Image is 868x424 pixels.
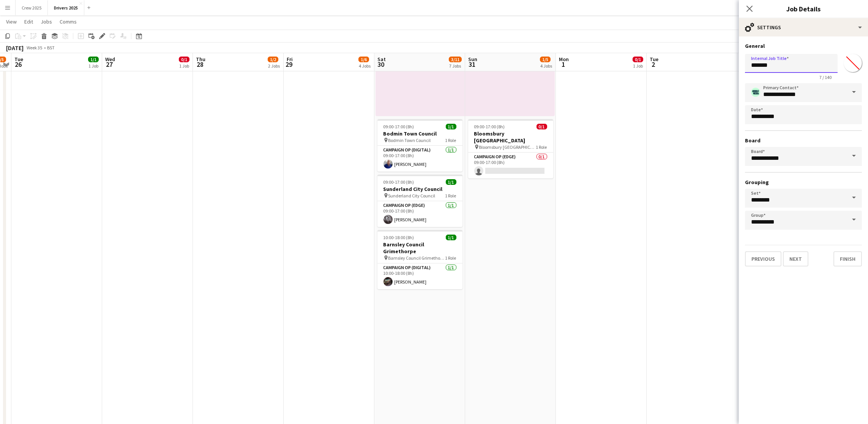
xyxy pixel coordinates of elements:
span: 1/2 [268,57,278,62]
span: Fri [287,56,293,63]
div: 4 Jobs [540,63,552,69]
span: Comms [60,18,77,25]
app-job-card: 09:00-17:00 (8h)1/1Bodmin Town Council Bodmin Town Council1 RoleCampaign Op (Digital)1/109:00-17:... [377,119,462,172]
h3: Bodmin Town Council [377,130,462,137]
div: 7 Jobs [449,63,461,69]
span: 0/1 [537,124,547,129]
app-card-role: Campaign Op (Digital)1/109:00-17:00 (8h)[PERSON_NAME] [377,146,462,172]
a: Comms [57,17,80,27]
span: Sat [377,56,386,63]
span: 1 Role [445,193,456,199]
span: 09:00-17:00 (8h) [383,179,414,185]
span: 1/1 [446,235,456,240]
div: Settings [739,18,868,36]
span: 30 [376,60,386,69]
span: Week 35 [25,45,44,50]
span: Edit [24,18,33,25]
button: Next [783,251,808,266]
span: 1/1 [446,124,456,129]
span: 1/1 [88,57,99,62]
span: 1 Role [445,255,456,261]
button: Previous [745,251,781,266]
div: 4 Jobs [359,63,371,69]
h3: Barnsley Council Grimethorpe [377,241,462,255]
app-card-role: Campaign Op (Edge)1/109:00-17:00 (8h)[PERSON_NAME] [377,201,462,227]
app-card-role: Campaign Op (Digital)1/110:00-18:00 (8h)[PERSON_NAME] [377,263,462,289]
a: Jobs [38,17,55,27]
span: 0/1 [633,57,643,62]
span: Bodmin Town Council [388,137,431,143]
span: Thu [196,56,205,63]
span: 26 [13,60,23,69]
span: Wed [105,56,115,63]
span: 3/11 [449,57,462,62]
div: [DATE] [6,44,24,52]
div: 2 Jobs [268,63,280,69]
app-job-card: 10:00-18:00 (8h)1/1Barnsley Council Grimethorpe Barnsley Council Grimethorpe1 RoleCampaign Op (Di... [377,230,462,289]
span: Jobs [41,18,52,25]
button: Drivers 2025 [48,0,84,15]
span: 1 Role [445,137,456,143]
span: Bloomsbury [GEOGRAPHIC_DATA] [479,144,536,150]
h3: Bloomsbury [GEOGRAPHIC_DATA] [468,130,553,144]
span: View [6,18,17,25]
span: 1/1 [446,179,456,185]
span: 1 [558,60,569,69]
span: Tue [650,56,658,63]
span: 09:00-17:00 (8h) [474,124,505,129]
span: 31 [467,60,477,69]
button: Crew 2025 [16,0,48,15]
span: 2 [649,60,658,69]
span: 10:00-18:00 (8h) [383,235,414,240]
span: 1 Role [536,144,547,150]
a: View [3,17,20,27]
h3: Sunderland City Council [377,186,462,192]
span: Barnsley Council Grimethorpe [388,255,445,261]
span: 7 / 140 [813,74,838,80]
span: Mon [559,56,569,63]
a: Edit [21,17,36,27]
span: 29 [286,60,293,69]
h3: Board [745,137,862,144]
div: 1 Job [633,63,643,69]
span: Sun [468,56,477,63]
div: 1 Job [88,63,98,69]
h3: Grouping [745,179,862,186]
app-job-card: 09:00-17:00 (8h)1/1Sunderland City Council Sunderland City Council1 RoleCampaign Op (Edge)1/109:0... [377,175,462,227]
button: Finish [833,251,862,266]
h3: General [745,43,862,49]
app-card-role: Campaign Op (Edge)0/109:00-17:00 (8h) [468,153,553,178]
span: 1/5 [540,57,551,62]
span: Tue [14,56,23,63]
span: 28 [195,60,205,69]
span: 27 [104,60,115,69]
h3: Job Details [739,4,868,14]
span: Sunderland City Council [388,193,436,199]
span: 1/6 [358,57,369,62]
app-job-card: 09:00-17:00 (8h)0/1Bloomsbury [GEOGRAPHIC_DATA] Bloomsbury [GEOGRAPHIC_DATA]1 RoleCampaign Op (Ed... [468,119,553,178]
div: BST [47,45,55,50]
div: 1 Job [179,63,189,69]
span: 09:00-17:00 (8h) [383,124,414,129]
span: 0/1 [179,57,189,62]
